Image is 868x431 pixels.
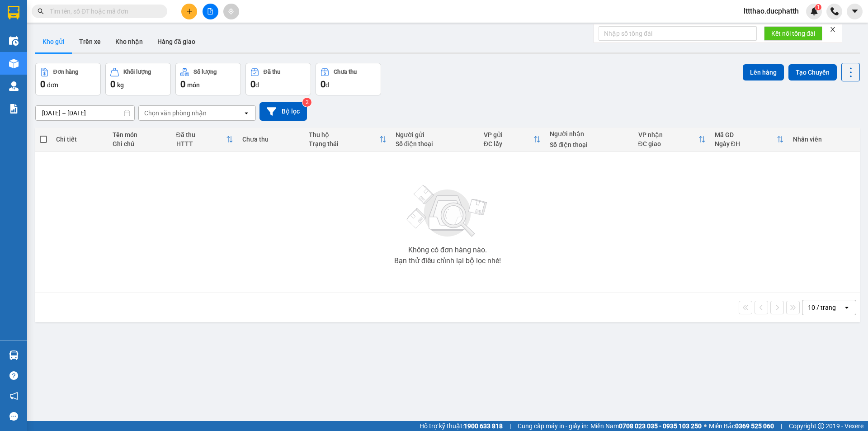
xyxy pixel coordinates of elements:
[815,4,821,10] sup: 1
[56,136,103,143] div: Chi tiết
[250,79,255,90] span: 0
[793,136,855,143] div: Nhân viên
[8,6,19,19] img: logo-vxr
[743,64,784,81] button: Lên hàng
[550,141,629,148] div: Số điện thoại
[53,69,78,75] div: Đơn hàng
[105,63,171,95] button: Khối lượng0kg
[420,421,503,431] span: Hỗ trợ kỹ thuật:
[172,128,238,152] th: Toggle SortBy
[203,4,218,19] button: file-add
[396,140,475,147] div: Số điện thoại
[321,79,325,90] span: 0
[123,69,151,75] div: Khối lượng
[816,4,820,10] span: 1
[704,424,707,428] span: ⚪️
[175,63,241,95] button: Số lượng0món
[50,6,156,16] input: Tìm tên, số ĐT hoặc mã đơn
[810,7,818,15] img: icon-new-feature
[35,31,72,52] button: Kho gửi
[187,81,200,89] span: món
[38,8,44,14] span: search
[9,36,19,46] img: warehouse-icon
[771,28,815,38] span: Kết nối tổng đài
[518,421,588,431] span: Cung cấp máy in - giấy in:
[634,128,710,152] th: Toggle SortBy
[715,140,777,147] div: Ngày ĐH
[47,81,58,89] span: đơn
[781,421,782,431] span: |
[193,69,217,75] div: Số lượng
[9,371,18,380] span: question-circle
[176,131,226,138] div: Đã thu
[36,106,134,120] input: Select a date range.
[72,31,108,52] button: Trên xe
[223,4,239,19] button: aim
[245,63,311,95] button: Đã thu0đ
[764,26,822,41] button: Kết nối tổng đài
[638,140,698,147] div: ĐC giao
[181,4,197,19] button: plus
[484,140,534,147] div: ĐC lấy
[113,131,167,138] div: Tên món
[40,79,45,90] span: 0
[736,5,806,17] span: lttthao.ducphatth
[9,59,19,68] img: warehouse-icon
[402,180,493,243] img: svg+xml;base64,PHN2ZyBjbGFzcz0ibGlzdC1wbHVnX19zdmciIHhtbG5zPSJodHRwOi8vd3d3LnczLm9yZy8yMDAwL3N2Zy...
[9,412,18,421] span: message
[9,350,19,360] img: warehouse-icon
[309,140,379,147] div: Trạng thái
[619,422,702,430] strong: 0708 023 035 - 0935 103 250
[144,109,207,118] div: Chọn văn phòng nhận
[843,304,850,311] svg: open
[599,26,757,41] input: Nhập số tổng đài
[851,7,859,15] span: caret-down
[709,421,774,431] span: Miền Bắc
[9,392,18,400] span: notification
[735,422,774,430] strong: 0369 525 060
[710,128,788,152] th: Toggle SortBy
[715,131,777,138] div: Mã GD
[108,31,150,52] button: Kho nhận
[228,8,234,14] span: aim
[316,63,381,95] button: Chưa thu0đ
[408,246,487,254] div: Không có đơn hàng nào.
[638,131,698,138] div: VP nhận
[847,4,863,19] button: caret-down
[186,8,193,14] span: plus
[550,130,629,137] div: Người nhận
[302,98,311,107] sup: 2
[334,69,357,75] div: Chưa thu
[818,423,824,429] span: copyright
[309,131,379,138] div: Thu hộ
[394,257,501,265] div: Bạn thử điều chỉnh lại bộ lọc nhé!
[509,421,511,431] span: |
[808,303,836,312] div: 10 / trang
[255,81,259,89] span: đ
[479,128,546,152] th: Toggle SortBy
[484,131,534,138] div: VP gửi
[243,109,250,117] svg: open
[830,7,839,15] img: phone-icon
[35,63,101,95] button: Đơn hàng0đơn
[113,140,167,147] div: Ghi chú
[9,104,19,114] img: solution-icon
[788,64,837,81] button: Tạo Chuyến
[325,81,329,89] span: đ
[259,102,307,121] button: Bộ lọc
[150,31,203,52] button: Hàng đã giao
[242,136,300,143] div: Chưa thu
[110,79,115,90] span: 0
[9,81,19,91] img: warehouse-icon
[830,26,836,33] span: close
[117,81,124,89] span: kg
[590,421,702,431] span: Miền Nam
[207,8,213,14] span: file-add
[264,69,280,75] div: Đã thu
[464,422,503,430] strong: 1900 633 818
[396,131,475,138] div: Người gửi
[304,128,391,152] th: Toggle SortBy
[180,79,185,90] span: 0
[176,140,226,147] div: HTTT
